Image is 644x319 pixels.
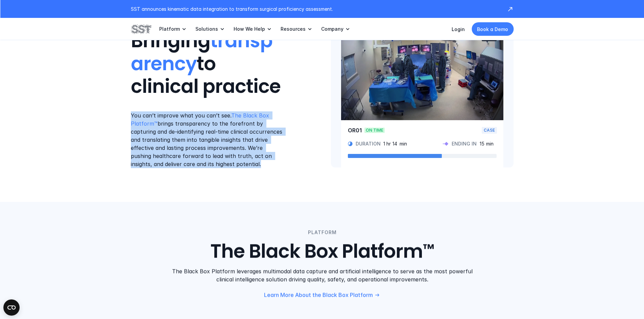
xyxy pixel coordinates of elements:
h2: The Black Box Platform [210,241,423,263]
a: Login [452,26,465,32]
a: Learn More About the Black Box Platform [264,292,380,299]
span: min [400,141,407,147]
span: 1 [383,141,385,147]
p: ON TIME [366,128,383,133]
p: CASE [484,128,495,133]
p: PLATFORM [308,229,336,236]
p: Learn More About the Black Box Platform [264,292,373,299]
p: How We Help [234,26,265,32]
span: hr [386,141,391,147]
p: The Black Box Platform leverages multimodal data capture and artificial intelligence to serve as ... [169,267,475,284]
p: min [486,141,494,147]
h3: ™ [423,241,434,258]
span: transparency [131,28,272,77]
p: Solutions [195,26,218,32]
p: Company [321,26,343,32]
p: SST announces kinematic data integration to transform surgical proficiency assessment. [131,5,500,12]
p: OR01 [348,127,362,134]
a: The Black Box Platform™ [131,112,271,127]
button: Open CMP widget [3,299,20,316]
p: Book a Demo [477,26,508,33]
a: Platform [159,18,187,40]
p: DURATION [356,141,381,147]
img: SST logo [131,23,151,35]
p: You can’t improve what you can’t see. brings transparency to the forefront by capturing and de-id... [131,111,284,168]
p: Resources [281,26,306,32]
p: Platform [159,26,180,32]
h2: Bringing to clinical practice [131,30,284,98]
a: Book a Demo [472,22,514,36]
p: ENDING IN [452,141,477,147]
